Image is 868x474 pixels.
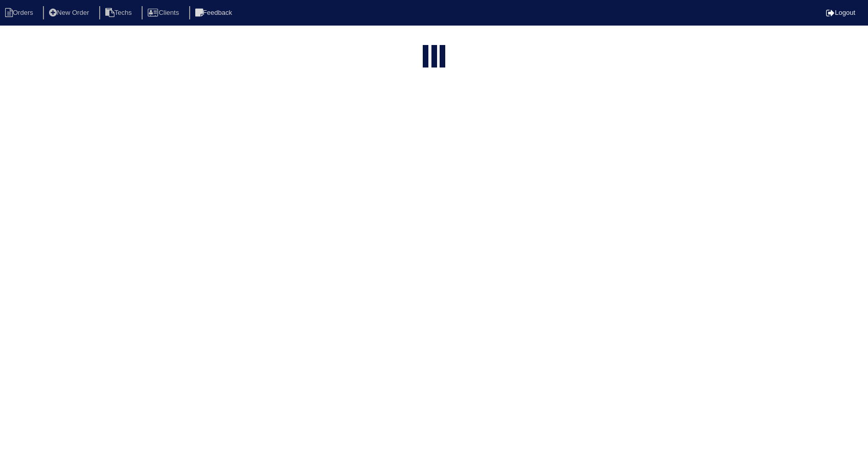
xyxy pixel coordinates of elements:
li: Techs [99,6,140,20]
a: Logout [826,9,855,16]
a: New Order [43,9,97,16]
li: New Order [43,6,97,20]
li: Clients [142,6,187,20]
li: Feedback [189,6,240,20]
a: Clients [142,9,187,16]
a: Techs [99,9,140,16]
div: loading... [431,45,437,70]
